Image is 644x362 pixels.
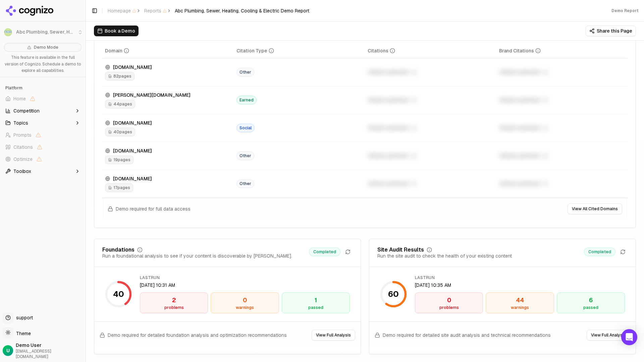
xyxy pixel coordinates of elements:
[13,156,33,163] span: Optimize
[496,43,628,58] th: brandCitationCount
[499,124,625,132] div: Unlock premium
[418,305,480,310] div: problems
[236,47,274,54] div: Citation Type
[13,144,33,150] span: Citations
[383,332,551,338] span: Demo required for detailed site audit analysis and technical recommendations
[143,305,205,310] div: problems
[105,183,133,192] span: 17 pages
[368,180,494,188] div: Unlock premium
[3,166,83,177] button: Toolbox
[489,296,551,305] div: 44
[611,8,639,13] div: Demo Report
[586,26,636,36] button: Share this Page
[285,296,347,305] div: 1
[105,72,135,81] span: 82 pages
[499,152,625,160] div: Unlock premium
[499,96,625,104] div: Unlock premium
[105,47,129,54] div: Domain
[102,43,234,58] th: domain
[3,83,83,93] div: Platform
[368,152,494,160] div: Unlock premium
[105,128,135,136] span: 40 pages
[144,7,167,14] span: Reports
[560,305,622,310] div: passed
[6,347,10,354] span: U
[388,289,399,300] div: 60
[16,342,83,349] span: Demo User
[236,151,254,160] span: Other
[368,96,494,104] div: Unlock premium
[143,296,205,305] div: 2
[175,7,309,14] span: Abc Plumbing, Sewer, Heating, Cooling & Electric Demo Report
[4,54,82,74] p: This feature is available in the full version of Cognizo. Schedule a demo to explore all capabili...
[368,68,494,76] div: Unlock premium
[3,118,83,128] button: Topics
[234,43,365,58] th: citationTypes
[312,330,355,341] button: View Full Analysis
[116,206,191,212] span: Demo required for full data access
[34,45,58,50] span: Demo Mode
[499,180,625,188] div: Unlock premium
[236,179,254,188] span: Other
[377,247,424,253] div: Site Audit Results
[568,203,622,214] button: View All Cited Domains
[108,7,136,14] span: Homepage
[621,329,637,345] div: Open Intercom Messenger
[140,275,350,280] div: lastRun
[105,155,133,164] span: 19 pages
[285,305,347,310] div: passed
[13,314,33,321] span: support
[13,168,31,175] span: Toolbox
[16,349,83,359] span: [EMAIL_ADDRESS][DOMAIN_NAME]
[102,253,292,259] div: Run a foundational analysis to see if your content is discoverable by [PERSON_NAME].
[489,305,551,310] div: warnings
[415,282,625,288] div: [DATE] 10:35 AM
[214,296,276,305] div: 0
[3,105,83,116] button: Competition
[236,96,257,104] span: Earned
[108,7,309,14] nav: breadcrumb
[418,296,480,305] div: 0
[102,247,135,253] div: Foundations
[560,296,622,305] div: 6
[140,282,350,288] div: [DATE] 10:31 AM
[214,305,276,310] div: warnings
[499,47,541,54] div: Brand Citations
[368,47,395,54] div: Citations
[105,92,231,98] div: [PERSON_NAME][DOMAIN_NAME]
[105,147,231,154] div: [DOMAIN_NAME]
[13,330,31,336] span: Theme
[368,124,494,132] div: Unlock premium
[587,330,630,341] button: View Full Analysis
[377,253,512,259] div: Run the site audit to check the health of your existing content
[236,124,255,132] span: Social
[415,275,625,280] div: lastRun
[102,43,628,198] div: Data table
[13,132,32,138] span: Prompts
[13,120,28,126] span: Topics
[13,95,26,102] span: Home
[236,68,254,77] span: Other
[108,332,287,338] span: Demo required for detailed foundation analysis and optimization recommendations
[105,100,135,108] span: 44 pages
[365,43,496,58] th: totalCitationCount
[13,107,40,114] span: Competition
[105,64,231,71] div: [DOMAIN_NAME]
[309,247,340,256] span: Completed
[94,26,139,36] button: Book a Demo
[105,175,231,182] div: [DOMAIN_NAME]
[113,289,124,300] div: 40
[584,247,615,256] span: Completed
[105,120,231,126] div: [DOMAIN_NAME]
[499,68,625,76] div: Unlock premium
